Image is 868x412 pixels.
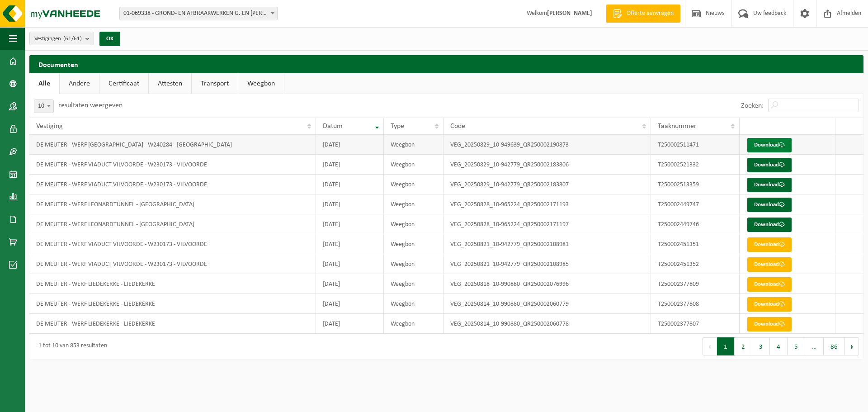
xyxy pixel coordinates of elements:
td: T250002377807 [651,314,740,334]
td: VEG_20250814_10-990880_QR250002060779 [443,294,651,314]
td: [DATE] [316,314,384,334]
td: [DATE] [316,194,384,214]
td: [DATE] [316,254,384,274]
span: 10 [34,99,54,113]
td: T250002377809 [651,274,740,294]
count: (61/61) [63,36,82,42]
td: Weegbon [384,155,444,175]
td: Weegbon [384,175,444,194]
td: DE MEUTER - WERF VIADUCT VILVOORDE - W230173 - VILVOORDE [29,234,316,254]
td: Weegbon [384,294,444,314]
td: VEG_20250814_10-990880_QR250002060778 [443,314,651,334]
a: Transport [192,73,238,94]
button: 3 [752,337,770,355]
a: Download [747,178,792,192]
td: Weegbon [384,254,444,274]
td: Weegbon [384,274,444,294]
button: Vestigingen(61/61) [29,32,94,45]
td: DE MEUTER - WERF [GEOGRAPHIC_DATA] - W240284 - [GEOGRAPHIC_DATA] [29,135,316,155]
td: DE MEUTER - WERF LEONARDTUNNEL - [GEOGRAPHIC_DATA] [29,194,316,214]
a: Andere [60,73,99,94]
button: 86 [824,337,845,355]
a: Download [747,138,792,152]
span: Vestiging [36,123,63,130]
label: Zoeken: [741,102,764,109]
label: resultaten weergeven [58,102,123,109]
span: Offerte aanvragen [624,9,676,18]
a: Attesten [149,73,191,94]
a: Download [747,297,792,312]
td: VEG_20250821_10-942779_QR250002108985 [443,254,651,274]
a: Alle [29,73,59,94]
td: VEG_20250829_10-942779_QR250002183807 [443,175,651,194]
td: T250002449746 [651,214,740,234]
button: OK [99,32,120,46]
td: T250002377808 [651,294,740,314]
h2: Documenten [29,55,863,73]
td: DE MEUTER - WERF VIADUCT VILVOORDE - W230173 - VILVOORDE [29,254,316,274]
span: 01-069338 - GROND- EN AFBRAAKWERKEN G. EN A. DE MEUTER - TERNAT [119,7,278,20]
td: T250002513359 [651,175,740,194]
td: VEG_20250818_10-990880_QR250002076996 [443,274,651,294]
td: T250002451351 [651,234,740,254]
td: T250002521332 [651,155,740,175]
td: [DATE] [316,294,384,314]
button: Previous [703,337,717,355]
td: Weegbon [384,135,444,155]
a: Weegbon [238,73,284,94]
strong: [PERSON_NAME] [547,10,592,17]
td: [DATE] [316,175,384,194]
button: 1 [717,337,735,355]
a: Download [747,277,792,292]
td: VEG_20250829_10-949639_QR250002190873 [443,135,651,155]
a: Download [747,218,792,232]
td: T250002449747 [651,194,740,214]
span: 10 [34,100,53,113]
td: DE MEUTER - WERF LIEDEKERKE - LIEDEKERKE [29,274,316,294]
td: DE MEUTER - WERF LIEDEKERKE - LIEDEKERKE [29,314,316,334]
a: Download [747,257,792,272]
a: Offerte aanvragen [606,5,680,23]
td: DE MEUTER - WERF LEONARDTUNNEL - [GEOGRAPHIC_DATA] [29,214,316,234]
td: [DATE] [316,214,384,234]
button: 2 [735,337,752,355]
button: Next [845,337,859,355]
td: Weegbon [384,314,444,334]
span: Vestigingen [34,32,82,46]
span: Type [391,123,404,130]
td: [DATE] [316,155,384,175]
td: VEG_20250828_10-965224_QR250002171193 [443,194,651,214]
td: T250002451352 [651,254,740,274]
span: Taaknummer [658,123,697,130]
td: VEG_20250829_10-942779_QR250002183806 [443,155,651,175]
span: 01-069338 - GROND- EN AFBRAAKWERKEN G. EN A. DE MEUTER - TERNAT [120,7,277,20]
span: Datum [323,123,343,130]
td: Weegbon [384,194,444,214]
td: VEG_20250828_10-965224_QR250002171197 [443,214,651,234]
td: DE MEUTER - WERF LIEDEKERKE - LIEDEKERKE [29,294,316,314]
button: 4 [770,337,788,355]
td: DE MEUTER - WERF VIADUCT VILVOORDE - W230173 - VILVOORDE [29,175,316,194]
td: Weegbon [384,234,444,254]
span: Code [450,123,465,130]
span: … [805,337,824,355]
td: T250002511471 [651,135,740,155]
td: [DATE] [316,135,384,155]
td: VEG_20250821_10-942779_QR250002108981 [443,234,651,254]
a: Certificaat [99,73,148,94]
td: [DATE] [316,274,384,294]
a: Download [747,237,792,252]
a: Download [747,198,792,212]
a: Download [747,317,792,331]
td: [DATE] [316,234,384,254]
button: 5 [788,337,805,355]
td: Weegbon [384,214,444,234]
div: 1 tot 10 van 853 resultaten [34,338,107,355]
td: DE MEUTER - WERF VIADUCT VILVOORDE - W230173 - VILVOORDE [29,155,316,175]
a: Download [747,158,792,172]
